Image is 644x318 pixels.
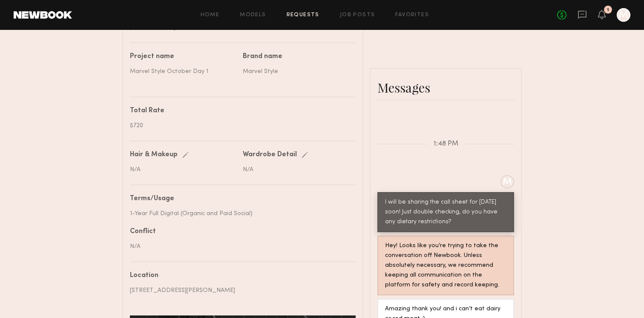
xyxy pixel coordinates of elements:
[130,152,178,158] div: Hair & Makeup
[243,53,349,60] div: Brand name
[201,12,220,18] a: Home
[130,195,349,202] div: Terms/Usage
[130,53,236,60] div: Project name
[130,209,349,218] div: 1-Year Full Digital (Organic and Paid Social)
[434,140,458,148] span: 1:48 PM
[130,121,349,130] div: $720
[287,12,319,18] a: Requests
[243,165,349,174] div: N/A
[395,12,429,18] a: Favorites
[385,198,506,227] div: I will be sharing the call sheet for [DATE] soon! Just double checking, do you have any dietary r...
[130,67,236,76] div: Marvel Style October Day 1
[340,12,375,18] a: Job Posts
[385,241,506,290] div: Hey! Looks like you’re trying to take the conversation off Newbook. Unless absolutely necessary, ...
[130,242,349,251] div: N/A
[130,165,236,174] div: N/A
[130,272,349,279] div: Location
[130,228,349,235] div: Conflict
[243,152,297,158] div: Wardrobe Detail
[243,67,349,76] div: Marvel Style
[130,286,349,295] div: [STREET_ADDRESS][PERSON_NAME]
[377,79,514,96] div: Messages
[240,12,266,18] a: Models
[607,8,609,12] div: 1
[130,108,349,114] div: Total Rate
[617,8,630,22] a: M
